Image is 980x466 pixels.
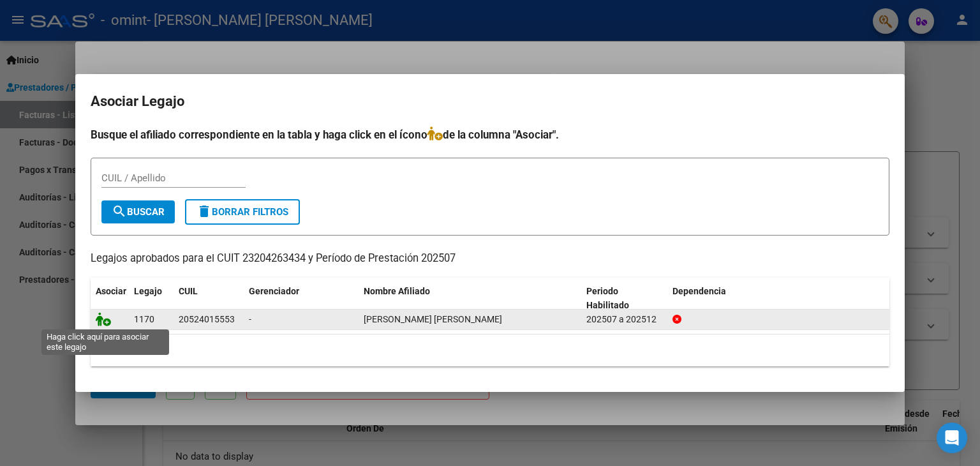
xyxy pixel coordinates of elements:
span: Periodo Habilitado [586,286,629,311]
span: Dependencia [672,286,726,296]
span: Buscar [112,206,165,218]
span: 1170 [134,314,154,324]
span: - [249,314,251,324]
button: Buscar [101,200,175,223]
datatable-header-cell: Legajo [129,278,174,320]
datatable-header-cell: Nombre Afiliado [359,278,581,320]
datatable-header-cell: Gerenciador [244,278,359,320]
button: Borrar Filtros [185,199,300,225]
datatable-header-cell: CUIL [174,278,244,320]
datatable-header-cell: Asociar [91,278,129,320]
span: Nombre Afiliado [364,286,430,296]
div: 1 registros [91,334,889,366]
span: CUIL [179,286,198,296]
div: Open Intercom Messenger [937,423,967,453]
p: Legajos aprobados para el CUIT 23204263434 y Período de Prestación 202507 [91,251,889,267]
div: 202507 a 202512 [586,312,662,327]
datatable-header-cell: Dependencia [667,278,890,320]
h2: Asociar Legajo [91,89,889,114]
span: TOFFALO FIORA ANGEL EMILIANO [364,314,502,324]
datatable-header-cell: Periodo Habilitado [581,278,667,320]
mat-icon: delete [197,204,212,219]
span: Asociar [96,286,126,296]
mat-icon: search [112,204,127,219]
span: Gerenciador [249,286,299,296]
h4: Busque el afiliado correspondiente en la tabla y haga click en el ícono de la columna "Asociar". [91,126,889,143]
span: Legajo [134,286,162,296]
div: 20524015553 [179,312,235,327]
span: Borrar Filtros [197,206,288,218]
